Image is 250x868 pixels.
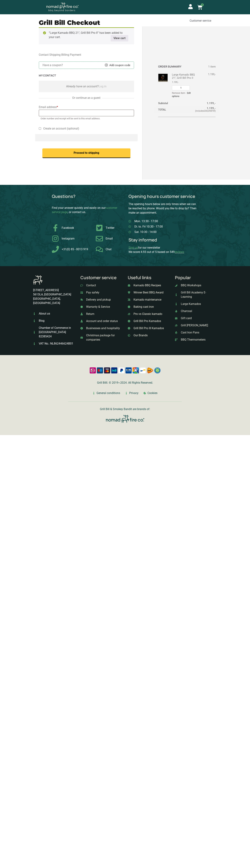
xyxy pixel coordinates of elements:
span: Christmas package for companies [85,333,122,342]
section: Contact [39,70,134,162]
input: Qty [176,85,185,90]
span: Grill [PERSON_NAME] [180,323,208,328]
span: Create an account (optional) [43,127,79,130]
span: 1.199,- [172,81,179,83]
a: large kamado [175,302,217,306]
h2: Grill Bill Checkout [39,19,100,26]
span: Privacy [128,391,138,395]
a: beste bbq [128,290,170,295]
a: gietijzer inbakken [128,305,170,309]
span: Mon. 13:30 - 17:00 [133,219,158,223]
p: Questions? [52,194,75,198]
span: Instagram [61,236,75,241]
a: bbq workshop [175,283,217,288]
span: Contact [85,283,96,288]
a: Bezorgen een afhalen [80,298,122,302]
span: Grill Bill Pro III Kamados [133,326,164,330]
span: Sat. 10:30 - 14:00 [133,230,157,234]
span: Our Brands [133,333,148,338]
a: Grill Bill Chat [96,246,120,253]
a: BBQ Thermometer [175,338,217,342]
a: 1 [193,3,207,12]
img: Nomad Logo [46,3,78,12]
span: 1 item [208,65,216,68]
span: 1.199,- [207,107,216,110]
span: Cast Iron Pans [180,330,199,335]
th: Subtotal [155,100,179,106]
span: General conditions [96,391,120,395]
img: Large kamado bbq - Grill Bill Pro 2 [158,73,168,82]
span: Or continue as a guest [70,96,102,100]
span: Blog [38,319,44,323]
span: Gift card [180,316,192,320]
span: Contact [39,53,49,56]
a: garantie en service [80,305,122,309]
span: Di. to. Fri 10:30 - 17:00 [133,225,163,229]
span: Return [85,312,94,316]
a: View cart [111,35,128,41]
label: Email address [39,105,134,109]
span: 1.199,- [207,102,216,105]
a: Classic kamado [128,326,170,330]
p: [STREET_ADDRESS] 5613LA, [GEOGRAPHIC_DATA] [GEOGRAPHIC_DATA], [GEOGRAPHIC_DATA] [33,288,75,305]
span: Grill Bill Academy E-Learning [180,290,217,299]
a: account en bestelstatus [80,319,122,323]
span: Shipping [49,53,61,56]
span: Winner Best BBQ Award [133,290,164,295]
div: “Large Kamado BBQ 21″, Grill Bill Pro II” has been added to your cart. [39,27,134,44]
p: Grill Billl. © 2019~2024. All Rights Reserved. [68,381,182,385]
a: Retourneren [80,312,122,316]
a: Onze merken [128,333,170,338]
span: Have a coupon? [43,63,63,67]
span: Pay safely [85,290,99,295]
p: Customer service [80,275,122,280]
span: Cookies [147,391,157,395]
p: Popular [175,275,217,280]
: Remove item from cart: Large Kamado BBQ 21", Grill Bill Pro II [172,92,185,94]
div: Large Kamado BBQ 21", Grill Bill Pro II [168,73,199,98]
span: Warranty & Service [85,305,110,309]
span: VAT No.: NL862446624B01 [38,341,73,346]
a: Customer service [190,19,211,23]
p: for our newsletter We score 4.93 out of 5 based on 549 [128,246,198,254]
span: Delivery and pickup [85,298,111,302]
a: Grill Bill Instagram [52,235,92,242]
a: Grill Bill zakelijk [80,326,122,330]
a: Grill Bill Blog [33,319,75,323]
p: Find your answer quickly and easily on our , or contact us. [52,206,122,214]
a: Pro vs Classic kamado [128,312,170,316]
span: Order number and receipt will be sent to this email address. [39,116,134,121]
span: Email [105,236,113,241]
a: kamado onderhoud [128,298,170,302]
div: Already have an account? [42,84,130,89]
span: Facebook [61,226,74,230]
a: bbq kerstpakket [80,333,122,342]
span: BBQ Thermometers [180,338,206,342]
span: +31(0) 85 - 0013 919 [61,247,88,251]
span: Baking cast iron [133,305,154,309]
img: Nomad Fire Co [106,415,144,423]
h3: Order summary [158,65,181,68]
a: Cookies [143,391,158,395]
a: Grill Bill Facebook [52,224,92,231]
span: Grill Bill Pro Kamados [133,319,161,323]
a: bbq cursus [175,290,217,299]
p: The opening hours below are only times when we can be reached by phone. Would you like to drop by... [128,202,198,215]
span: Chamber of Commerce in [GEOGRAPHIC_DATA]: 82385424 [38,326,75,339]
span: 1.199,- [208,73,216,76]
p: Stay informed [128,238,198,242]
p: Opening hours customer service [128,194,198,198]
a: bbq cadeaubon [175,316,217,320]
a: Log in [99,85,107,88]
a: Grill Bill Twitter [96,224,120,231]
span: Charcoal [180,309,192,313]
p: Useful links [128,275,170,280]
a: Gietijzeren pan [175,330,217,335]
span: Payment [70,53,81,56]
input: Create an account (optional) [39,127,41,130]
th: Total [155,106,179,113]
span: Kamado maintenance [133,298,161,302]
a: customer service page [52,206,117,214]
a: Pro kamado [128,319,170,323]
